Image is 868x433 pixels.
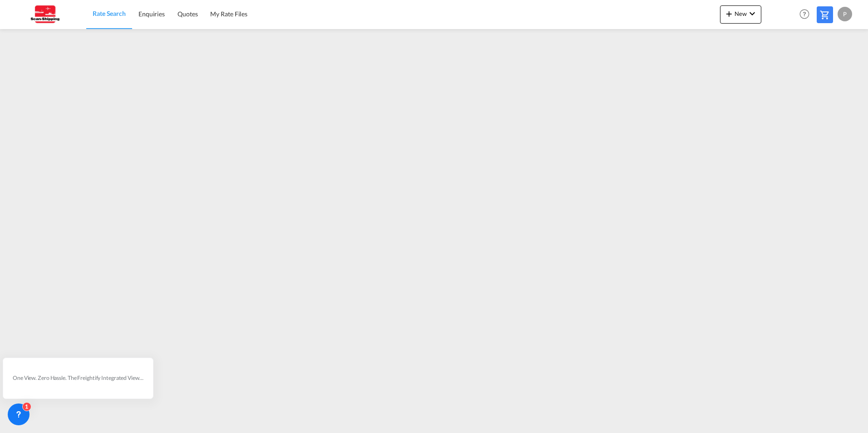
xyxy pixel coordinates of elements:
span: Quotes [178,10,197,18]
div: Help [797,6,817,23]
button: icon-plus 400-fgNewicon-chevron-down [720,5,761,24]
span: Rate Search [93,10,126,17]
span: Enquiries [138,10,165,18]
span: Help [797,6,812,22]
div: P [838,7,852,21]
img: 123b615026f311ee80dabbd30bc9e10f.jpg [14,4,75,25]
span: My Rate Files [210,10,247,18]
md-icon: icon-plus 400-fg [724,8,735,19]
span: New [724,10,758,17]
md-icon: icon-chevron-down [747,8,758,19]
